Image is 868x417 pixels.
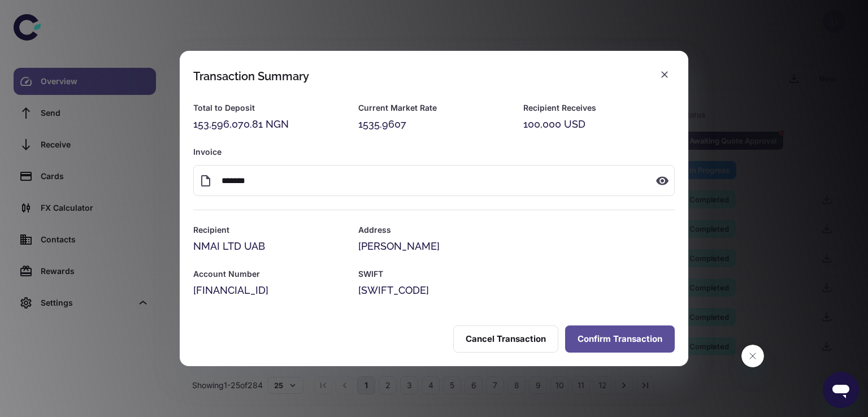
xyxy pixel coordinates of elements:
[358,224,675,236] h6: Address
[193,224,345,236] h6: Recipient
[453,325,558,353] button: Cancel Transaction
[193,283,345,298] div: [FINANCIAL_ID]
[523,116,675,132] div: 100,000 USD
[193,238,345,254] div: NMAI LTD UAB
[358,102,510,114] h6: Current Market Rate
[193,146,675,158] h6: Invoice
[565,325,675,353] button: Confirm Transaction
[358,238,675,254] div: [PERSON_NAME]
[741,345,764,367] iframe: Close message
[8,8,83,17] span: Hi. Need any help?
[193,69,309,83] div: Transaction Summary
[193,268,345,280] h6: Account Number
[523,102,675,114] h6: Recipient Receives
[358,283,675,298] div: [SWIFT_CODE]
[358,268,675,280] h6: SWIFT
[193,102,345,114] h6: Total to Deposit
[358,116,510,132] div: 1535.9607
[823,372,859,408] iframe: Button to launch messaging window
[193,116,345,132] div: 153,596,070.81 NGN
